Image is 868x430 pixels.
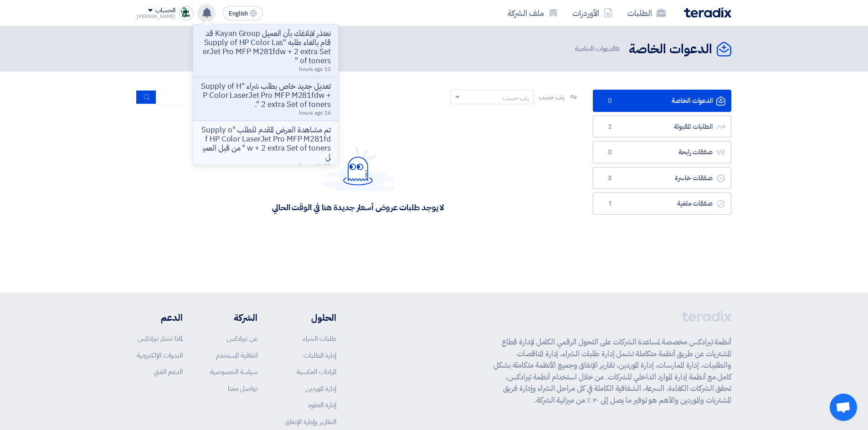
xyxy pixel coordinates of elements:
[229,10,248,17] span: English
[297,367,336,377] a: المزادات العكسية
[308,400,336,410] a: إدارة العقود
[299,162,331,170] span: 16 hours ago
[156,91,284,104] input: ابحث بعنوان أو رقم الطلب
[620,2,673,24] a: الطلبات
[684,7,731,18] img: Teradix logo
[593,90,731,112] a: الدعوات الخاصة0
[303,350,336,360] a: إدارة الطلبات
[616,44,620,54] span: 0
[226,334,257,344] a: عن تيرادكس
[604,199,615,208] span: 1
[138,334,183,344] a: لماذا تختار تيرادكس
[593,141,731,163] a: صفقات رابحة0
[303,334,336,344] a: طلبات الشراء
[228,384,257,394] a: تواصل معنا
[216,350,257,360] a: اتفاقية المستخدم
[493,336,731,406] p: أنظمة تيرادكس مخصصة لمساعدة الشركات على التحول الرقمي الكامل لإدارة قطاع المشتريات عن طريق أنظمة ...
[322,147,395,191] img: Hello
[539,92,565,102] span: رتب حسب
[565,2,620,24] a: الأوردرات
[210,311,257,324] li: الشركة
[305,384,336,394] a: إدارة الموردين
[604,96,615,106] span: 0
[503,93,529,103] div: رتب حسب
[575,44,621,54] span: الدعوات الخاصة
[830,394,857,421] div: Open chat
[137,311,183,324] li: الدعم
[593,167,731,189] a: صفقات خاسرة3
[604,174,615,183] span: 3
[629,40,712,58] h2: الدعوات الخاصة
[500,2,565,24] a: ملف الشركة
[137,14,175,19] div: [PERSON_NAME]
[200,29,331,66] p: نعتذر لابلاغك بأن العميل Kayan Group قد قام بالغاء طلبه "Supply of HP Color LaserJet Pro MFP M281...
[604,148,615,157] span: 0
[179,6,194,20] img: Trust_Trade_1758782181773.png
[210,367,257,377] a: سياسة الخصوصية
[155,7,175,15] div: الحساب
[137,350,183,360] a: الندوات الإلكترونية
[593,192,731,215] a: صفقات ملغية1
[223,6,263,20] button: English
[272,202,444,212] div: لا يوجد طلبات عروض أسعار جديدة هنا في الوقت الحالي
[285,417,336,427] a: التقارير وإدارة الإنفاق
[200,82,331,109] p: تعديل جديد خاص بطلب شراء "Supply of HP Color LaserJet Pro MFP M281fdw + 2 extra Set of toners ".
[604,122,615,132] span: 2
[299,65,331,73] span: 15 hours ago
[593,116,731,138] a: الطلبات المقبولة2
[299,109,331,117] span: 16 hours ago
[200,126,331,162] p: تم مشاهدة العرض المقدم للطلب "Supply of HP Color LaserJet Pro MFP M281fdw + 2 extra Set of toners...
[154,367,183,377] a: الدعم الفني
[285,311,336,324] li: الحلول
